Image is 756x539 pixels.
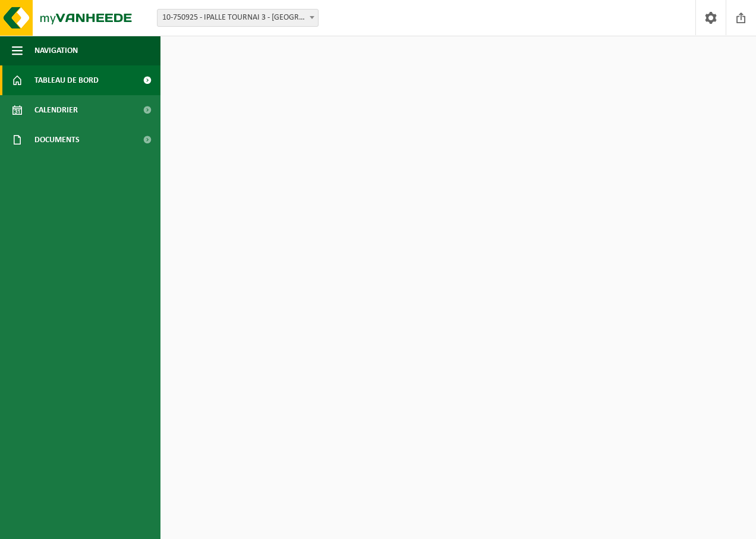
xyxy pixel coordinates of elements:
span: 10-750925 - IPALLE TOURNAI 3 - TOURNAI [157,9,319,27]
span: Calendrier [34,95,78,125]
span: Documents [34,125,80,155]
span: Tableau de bord [34,65,99,95]
span: Navigation [34,36,78,65]
span: 10-750925 - IPALLE TOURNAI 3 - TOURNAI [157,10,318,26]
